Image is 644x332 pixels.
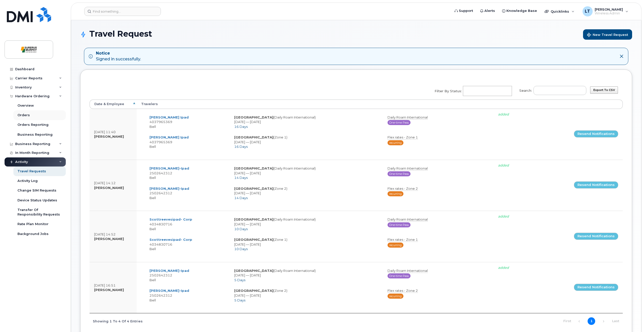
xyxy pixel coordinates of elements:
strong: [PERSON_NAME] [94,288,124,292]
a: Resend Notifications [574,284,618,291]
span: New Travel Request [587,33,628,38]
strong: [GEOGRAPHIC_DATA] [234,269,273,273]
span: Daily Roam International [388,166,428,171]
td: 4034830716 Bell [145,214,230,234]
strong: [GEOGRAPHIC_DATA] [234,186,273,191]
label: Search: [516,83,586,97]
a: Resend Notifications [574,181,618,188]
input: Search: [533,86,586,95]
span: Flex rates - Zone 2 [388,186,418,191]
strong: Notice [96,51,141,56]
a: [PERSON_NAME] Ipad [149,115,189,119]
td: (Zone 2) [DATE] — [DATE] [230,285,383,305]
th: : activate to sort column ascending [569,100,623,109]
span: Flex rates - Zone 2 [388,289,418,293]
i: added [498,112,509,116]
a: Last [612,317,619,325]
td: (Zone 1) [DATE] — [DATE] [230,234,383,254]
a: [PERSON_NAME] Ipad [149,135,189,139]
td: 2502642312 Bell [145,265,230,286]
a: [PERSON_NAME]-Ipad [149,186,189,191]
span: Recurring (AUTO renewal every 30 days) [388,191,403,196]
span: Filter by Status: [435,89,462,93]
td: (Daily Roam International) [DATE] — [DATE] [230,214,383,234]
a: Scottreevesipad- Corp [149,238,192,242]
td: (Daily Roam International) [DATE] — [DATE] [230,112,383,132]
span: Recurring (AUTO renewal every 30 days) [388,243,403,248]
a: First [563,317,571,325]
span: 16 Days [234,125,248,129]
td: 2502642312 Bell [145,183,230,203]
td: [DATE] 16:51 [90,262,137,313]
div: Showing 1 to 4 of 4 entries [90,317,143,325]
strong: [PERSON_NAME] [94,186,124,190]
a: [PERSON_NAME]-Ipad [149,289,189,293]
span: 30 days pass [388,222,411,227]
td: (Zone 2) [DATE] — [DATE] [230,183,383,203]
span: 30 days pass [388,273,411,278]
span: Export to CSV [593,88,615,92]
div: Signed in successfully. [96,51,141,62]
td: 4034830716 Bell [145,234,230,254]
td: 2502642312 Bell [145,163,230,183]
span: Flex rates - Zone 1 [388,135,418,139]
strong: [GEOGRAPHIC_DATA] [234,135,273,139]
td: 4037965369 Bell [145,132,230,152]
th: Travelers: activate to sort column ascending [137,100,570,109]
strong: [PERSON_NAME] [94,237,124,241]
a: [PERSON_NAME]-Ipad [149,269,189,273]
i: added [498,214,509,218]
button: New Travel Request [583,29,632,40]
td: 4037965369 Bell [145,112,230,132]
td: (Daily Roam International) [DATE] — [DATE] [230,163,383,183]
span: Recurring (AUTO renewal every 30 days) [388,294,403,299]
span: 16 Days [234,145,248,149]
i: added [498,163,509,167]
span: Daily Roam International [388,115,428,120]
strong: [PERSON_NAME] [94,134,124,138]
span: 14 Days [234,196,248,200]
span: 14 Days [234,176,248,180]
td: 2502642312 Bell [145,285,230,305]
a: Resend Notifications [574,233,618,240]
span: 30 days pass [388,171,411,176]
a: 1 [588,317,595,325]
h1: Travel Request [80,29,632,40]
strong: [GEOGRAPHIC_DATA] [234,115,273,119]
span: Daily Roam International [388,269,428,273]
strong: [GEOGRAPHIC_DATA] [234,166,273,170]
span: Recurring (AUTO renewal every 30 days) [388,140,403,145]
a: Resend Notifications [574,130,618,137]
a: Previous [575,318,583,325]
input: Filter by Status: [463,86,510,96]
td: (Daily Roam International) [DATE] — [DATE] [230,265,383,286]
span: 10 Days [234,227,248,231]
span: 5 Days [234,298,245,302]
strong: [GEOGRAPHIC_DATA] [234,238,273,242]
span: 5 Days [234,278,245,282]
a: [PERSON_NAME]-Ipad [149,166,189,170]
span: 10 Days [234,247,248,251]
th: Date &amp; Employee: activate to sort column descending [90,100,137,109]
td: [DATE] 14:52 [90,211,137,262]
td: [DATE] 11:40 [90,109,137,160]
span: Daily Roam International [388,217,428,222]
span: 30 days pass [388,120,411,125]
span: Flex rates - Zone 1 [388,238,418,242]
a: Next [600,318,607,325]
i: added [498,266,509,270]
strong: [GEOGRAPHIC_DATA] [234,289,273,293]
strong: [GEOGRAPHIC_DATA] [234,217,273,221]
a: Scottreevesipad- Corp [149,217,192,221]
td: [DATE] 14:12 [90,160,137,211]
td: (Zone 1) [DATE] — [DATE] [230,132,383,152]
